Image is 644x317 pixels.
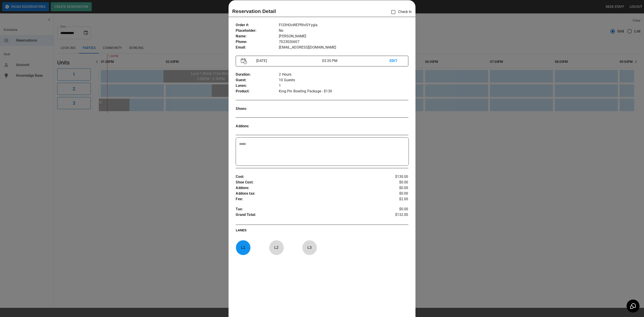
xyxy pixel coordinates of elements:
p: Addons tax : [236,191,379,196]
p: 03:30 PM [322,58,390,64]
p: Shoe Cost : [236,180,379,185]
p: [DATE] [254,58,322,64]
p: Duration : [236,72,279,77]
p: King Pin Bowling Package - $130 [279,89,408,94]
p: 7023026607 [279,39,408,45]
p: Placeholder : [236,28,279,34]
p: Order # : [236,22,279,28]
p: $132.00 [379,212,408,219]
p: FI33HOcWEPRlvlSYygla [279,22,408,28]
p: L 2 [269,242,284,253]
p: $0.00 [379,191,408,196]
p: Addons : [236,185,379,191]
p: [EMAIL_ADDRESS][DOMAIN_NAME] [279,45,408,50]
p: $130.00 [379,174,408,180]
p: 10 Guests [279,77,408,83]
p: Phone : [236,39,279,45]
p: $2.00 [379,196,408,202]
p: Shoes : [236,106,279,112]
p: Grand Total : [236,212,379,219]
p: Name : [236,34,279,39]
p: No [279,28,408,34]
p: Product : [236,89,279,94]
p: L 3 [302,242,317,253]
p: Cost : [236,174,379,180]
p: 1 [279,83,408,89]
p: Guest : [236,77,279,83]
p: L 1 [236,242,250,253]
p: Check In [389,7,412,17]
p: Reservation Detail [232,8,276,15]
p: Tax : [236,206,379,212]
p: [PERSON_NAME] [279,34,408,39]
p: Lanes : [236,83,279,89]
p: Fee : [236,196,379,202]
p: $0.00 [379,180,408,185]
p: Addons : [236,123,279,129]
p: $0.00 [379,206,408,212]
p: LANES [236,228,408,234]
p: EDIT [390,58,403,64]
img: Vector [241,58,247,64]
p: 2 Hours [279,72,408,77]
p: $0.00 [379,185,408,191]
p: Email : [236,45,279,50]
